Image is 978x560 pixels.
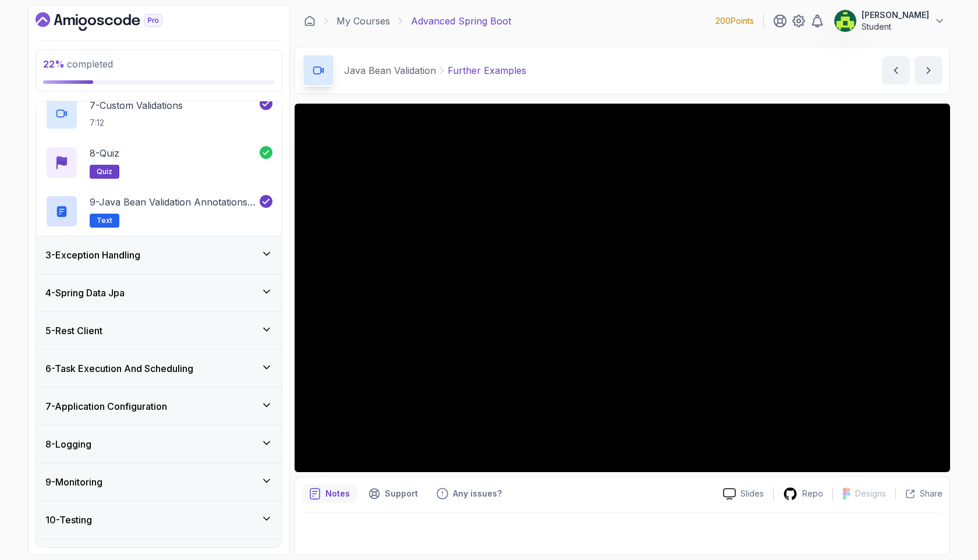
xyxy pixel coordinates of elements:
[90,195,257,209] p: 9 - Java Bean Validation Annotations Cheat Sheet
[715,15,754,27] p: 200 Points
[325,488,350,499] p: Notes
[882,56,910,84] button: previous content
[834,9,945,33] button: user profile image[PERSON_NAME]Student
[344,63,436,77] p: Java Bean Validation
[36,236,282,274] button: 3-Exception Handling
[36,388,282,425] button: 7-Application Configuration
[774,487,832,501] a: Repo
[304,15,316,27] a: Dashboard
[862,9,929,21] p: [PERSON_NAME]
[45,399,167,413] h3: 7 - Application Configuration
[802,488,823,499] p: Repo
[45,97,272,130] button: 7-Custom Validations7:12
[36,12,189,31] a: Dashboard
[97,216,112,225] span: Text
[36,312,282,349] button: 5-Rest Client
[45,513,92,527] h3: 10 - Testing
[45,146,272,179] button: 8-Quizquiz
[45,437,91,451] h3: 8 - Logging
[336,14,390,28] a: My Courses
[45,286,125,300] h3: 4 - Spring Data Jpa
[834,10,856,32] img: user profile image
[915,56,942,84] button: next content
[714,488,773,500] a: Slides
[45,248,140,262] h3: 3 - Exception Handling
[43,58,65,70] span: 22 %
[448,63,526,77] p: Further Examples
[97,167,112,176] span: quiz
[362,484,425,503] button: Support button
[302,484,357,503] button: notes button
[411,14,511,28] p: Advanced Spring Boot
[862,21,929,33] p: Student
[430,484,509,503] button: Feedback button
[36,501,282,538] button: 10-Testing
[43,58,113,70] span: completed
[36,463,282,501] button: 9-Monitoring
[36,274,282,311] button: 4-Spring Data Jpa
[36,426,282,463] button: 8-Logging
[45,361,193,375] h3: 6 - Task Execution And Scheduling
[90,146,119,160] p: 8 - Quiz
[920,488,942,499] p: Share
[453,488,502,499] p: Any issues?
[36,350,282,387] button: 6-Task Execution And Scheduling
[895,488,942,499] button: Share
[90,117,183,129] p: 7:12
[740,488,764,499] p: Slides
[45,195,272,228] button: 9-Java Bean Validation Annotations Cheat SheetText
[855,488,886,499] p: Designs
[90,98,183,112] p: 7 - Custom Validations
[385,488,418,499] p: Support
[45,475,102,489] h3: 9 - Monitoring
[45,324,102,338] h3: 5 - Rest Client
[295,104,950,472] iframe: 5 - Further Examples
